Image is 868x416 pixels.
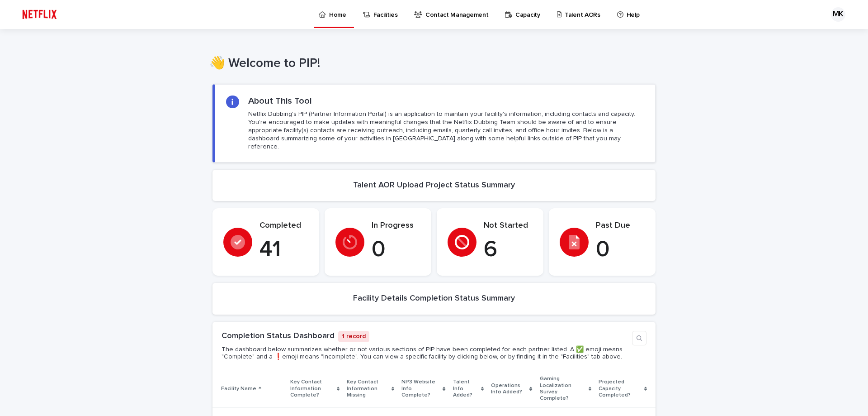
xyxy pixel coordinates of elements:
[453,377,479,400] p: Talent Info Added?
[596,221,645,231] p: Past Due
[372,236,420,263] p: 0
[248,110,644,151] p: Netflix Dubbing's PIP (Partner Information Portal) is an application to maintain your facility's ...
[599,377,642,400] p: Projected Capacity Completed?
[259,221,308,231] p: Completed
[347,377,389,400] p: Key Contact Information Missing
[353,181,515,191] h2: Talent AOR Upload Project Status Summary
[401,377,440,400] p: NP3 Website Info Complete?
[222,332,335,340] a: Completion Status Dashboard
[831,7,845,22] div: MK
[596,236,645,263] p: 0
[353,294,515,304] h2: Facility Details Completion Status Summary
[222,346,628,361] p: The dashboard below summarizes whether or not various sections of PIP have been completed for eac...
[484,236,533,263] p: 6
[491,381,527,397] p: Operations Info Added?
[209,56,652,72] h1: 👋 Welcome to PIP!
[18,5,61,24] img: ifQbXi3ZQGMSEF7WDB7W
[484,221,533,231] p: Not Started
[221,384,256,394] p: Facility Name
[290,377,335,400] p: Key Contact Information Complete?
[248,96,312,106] h2: About This Tool
[259,236,308,263] p: 41
[372,221,420,231] p: In Progress
[540,374,587,404] p: Gaming Localization Survey Complete?
[338,331,369,342] p: 1 record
